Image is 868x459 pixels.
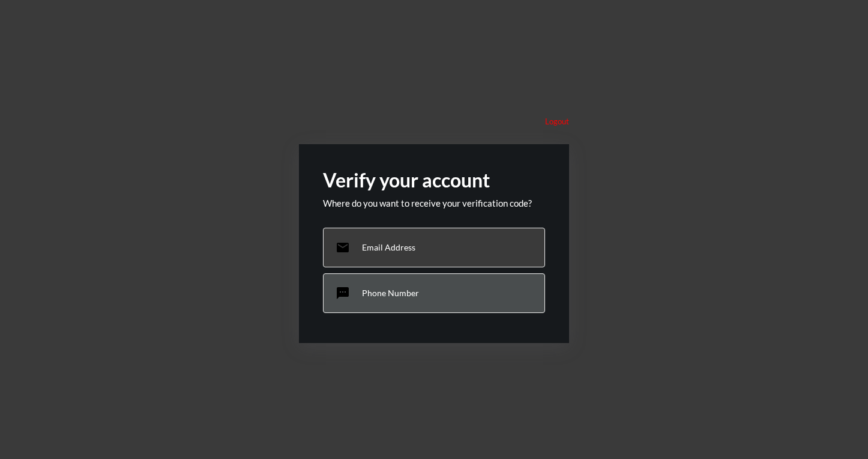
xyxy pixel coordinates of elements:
mat-icon: email [336,240,350,255]
p: Logout [545,117,569,126]
h2: Verify your account [323,168,545,192]
p: Email Address [362,242,415,252]
mat-icon: sms [336,286,350,300]
p: Phone Number [362,288,419,298]
p: Where do you want to receive your verification code? [323,198,545,208]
